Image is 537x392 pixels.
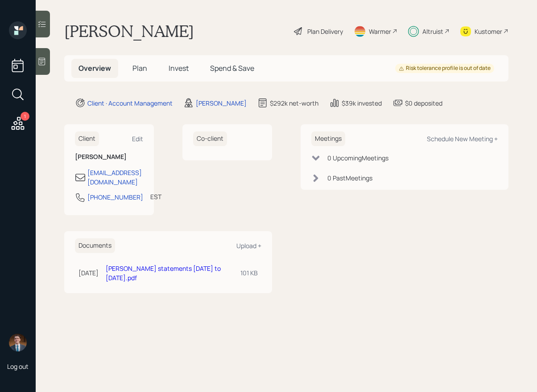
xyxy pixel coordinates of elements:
[405,98,442,108] div: $0 deposited
[399,65,491,72] div: Risk tolerance profile is out of date
[87,192,143,202] div: [PHONE_NUMBER]
[193,131,227,146] h6: Co-client
[422,27,443,36] div: Altruist
[169,63,189,73] span: Invest
[75,131,99,146] h6: Client
[270,98,318,108] div: $292k net-worth
[78,268,99,278] div: [DATE]
[75,153,143,161] h6: [PERSON_NAME]
[132,63,147,73] span: Plan
[106,264,221,282] a: [PERSON_NAME] statements [DATE] to [DATE].pdf
[307,27,343,36] div: Plan Delivery
[311,131,345,146] h6: Meetings
[327,153,388,163] div: 0 Upcoming Meeting s
[210,63,254,73] span: Spend & Save
[7,362,29,371] div: Log out
[75,238,115,253] h6: Documents
[236,241,261,250] div: Upload +
[150,192,161,201] div: EST
[342,98,382,108] div: $39k invested
[21,112,29,121] div: 1
[132,135,143,143] div: Edit
[78,63,111,73] span: Overview
[87,168,143,187] div: [EMAIL_ADDRESS][DOMAIN_NAME]
[64,21,194,41] h1: [PERSON_NAME]
[427,135,498,143] div: Schedule New Meeting +
[327,173,372,183] div: 0 Past Meeting s
[196,98,247,108] div: [PERSON_NAME]
[475,27,502,36] div: Kustomer
[9,334,27,351] img: hunter_neumayer.jpg
[369,27,391,36] div: Warmer
[240,268,258,278] div: 101 KB
[87,98,173,108] div: Client · Account Management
